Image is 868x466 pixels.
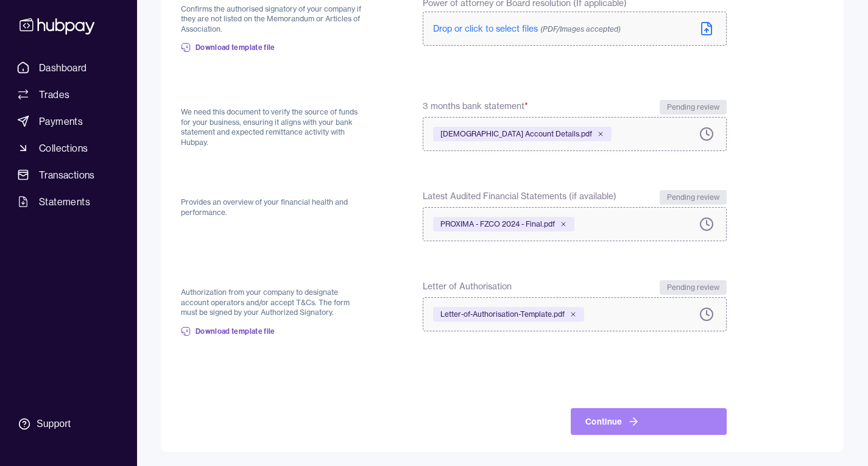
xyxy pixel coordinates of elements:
span: Trades [39,87,69,102]
span: Collections [39,141,88,155]
span: (PDF/Images accepted) [540,24,621,34]
a: Dashboard [12,57,125,79]
div: Support [37,417,71,431]
span: PROXIMA - FZCO 2024 - Final.pdf [440,219,555,229]
span: Latest Audited Financial Statements (if available) [423,190,616,205]
a: Download template file [181,318,275,345]
a: Statements [12,191,125,213]
span: Download template file [196,43,275,52]
span: Letter of Authorisation [423,280,512,295]
div: Pending review [660,190,727,205]
span: Drop or click to select files [433,23,621,34]
a: Collections [12,137,125,159]
p: Authorization from your company to designate account operators and/or accept T&Cs. The form must ... [181,288,364,318]
p: We need this document to verify the source of funds for your business, ensuring it aligns with yo... [181,107,364,147]
a: Transactions [12,164,125,186]
span: Statements [39,194,90,209]
a: Trades [12,83,125,105]
p: Confirms the authorised signatory of your company if they are not listed on the Memorandum or Art... [181,4,364,35]
button: Continue [571,408,727,435]
div: Pending review [660,100,727,115]
a: Payments [12,110,125,132]
p: Provides an overview of your financial health and performance. [181,197,364,217]
span: Download template file [196,327,275,336]
span: Transactions [39,168,95,182]
a: Download template file [181,34,275,61]
span: 3 months bank statement [423,100,528,115]
span: Dashboard [39,60,87,75]
a: Support [12,411,125,437]
span: Letter-of-Authorisation-Template.pdf [440,309,565,319]
div: Pending review [660,280,727,295]
span: [DEMOGRAPHIC_DATA] Account Details.pdf [440,129,592,139]
span: Payments [39,114,83,129]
